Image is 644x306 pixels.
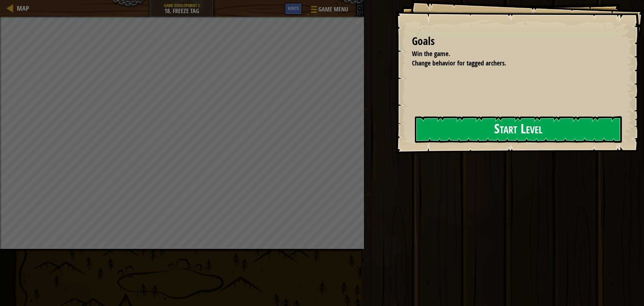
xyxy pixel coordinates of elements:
[412,58,506,68] span: Change behavior for tagged archers.
[288,5,299,11] span: Hints
[415,116,622,143] button: Start Level
[318,5,348,14] span: Game Menu
[17,4,29,13] span: Map
[412,34,621,49] div: Goals
[13,4,29,13] a: Map
[404,49,619,59] li: Win the game.
[412,49,450,58] span: Win the game.
[306,3,352,18] button: Game Menu
[404,58,619,68] li: Change behavior for tagged archers.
